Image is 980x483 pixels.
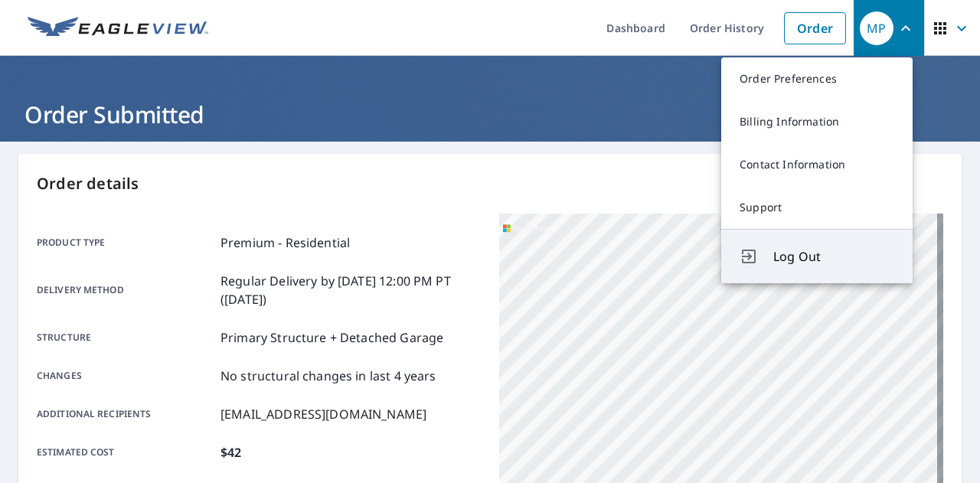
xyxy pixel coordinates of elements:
[773,247,894,266] span: Log Out
[37,233,214,252] p: Product type
[220,367,436,385] p: No structural changes in last 4 years
[220,405,426,423] p: [EMAIL_ADDRESS][DOMAIN_NAME]
[37,328,214,347] p: Structure
[37,443,214,462] p: Estimated cost
[721,57,913,100] a: Order Preferences
[37,405,214,423] p: Additional recipients
[37,272,214,308] p: Delivery method
[220,328,443,347] p: Primary Structure + Detached Garage
[28,17,208,40] img: EV Logo
[721,100,913,143] a: Billing Information
[721,229,913,283] button: Log Out
[37,367,214,385] p: Changes
[721,186,913,229] a: Support
[37,172,943,195] p: Order details
[721,143,913,186] a: Contact Information
[220,443,241,462] p: $42
[18,99,962,130] h1: Order Submitted
[860,11,893,45] div: MP
[784,12,846,44] a: Order
[220,272,481,308] p: Regular Delivery by [DATE] 12:00 PM PT ([DATE])
[220,233,350,252] p: Premium - Residential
